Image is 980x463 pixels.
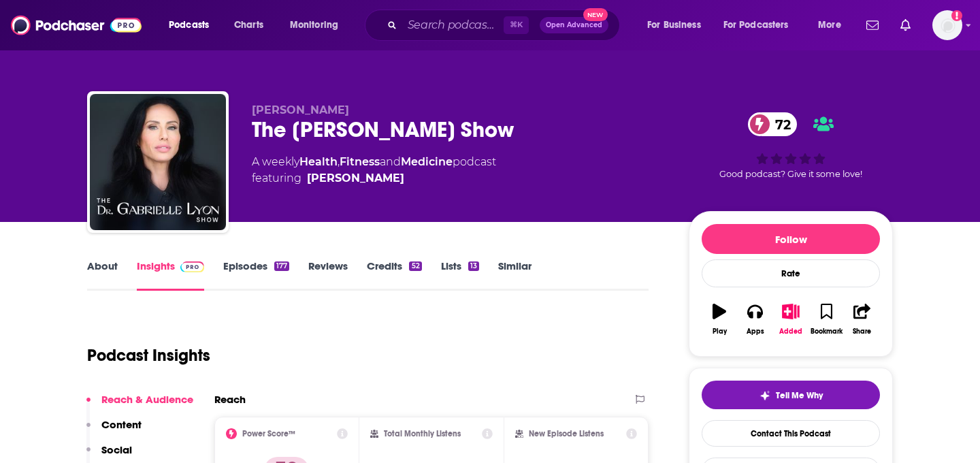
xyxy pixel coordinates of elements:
[367,259,421,291] a: Credits52
[861,14,884,37] a: Show notifications dropdown
[169,16,209,35] span: Podcasts
[932,10,962,40] button: Show profile menu
[101,443,132,456] p: Social
[546,22,602,29] span: Open Advanced
[951,10,962,21] svg: Add a profile image
[280,14,356,36] button: open menu
[529,429,604,438] h2: New Episode Listens
[299,155,338,168] a: Health
[932,10,962,40] img: User Profile
[159,14,227,36] button: open menu
[384,429,461,438] h2: Total Monthly Listens
[759,390,770,401] img: tell me why sparkle
[762,112,798,136] span: 72
[86,393,193,418] button: Reach & Audience
[441,259,479,291] a: Lists13
[713,328,727,336] div: Play
[274,261,289,271] div: 177
[340,155,380,168] a: Fitness
[87,259,118,291] a: About
[90,94,226,230] img: The Dr. Gabrielle Lyon Show
[409,261,421,271] div: 52
[242,429,295,438] h2: Power Score™
[338,155,340,168] span: ,
[137,259,204,291] a: InsightsPodchaser Pro
[401,155,453,168] a: Medicine
[214,393,246,406] h2: Reach
[719,169,862,179] span: Good podcast? Give it some love!
[773,295,808,344] button: Added
[932,10,962,40] span: Logged in as megcassidy
[702,224,880,254] button: Follow
[811,328,843,336] div: Bookmark
[101,418,142,431] p: Content
[702,295,737,344] button: Play
[583,8,608,21] span: New
[776,390,823,401] span: Tell Me Why
[86,418,142,443] button: Content
[747,328,764,336] div: Apps
[723,16,789,35] span: For Podcasters
[87,345,210,366] h1: Podcast Insights
[702,420,880,447] a: Contact This Podcast
[378,10,633,41] div: Search podcasts, credits, & more...
[101,393,193,406] p: Reach & Audience
[290,16,338,35] span: Monitoring
[504,16,529,34] span: ⌘ K
[252,103,349,116] span: [PERSON_NAME]
[402,14,504,36] input: Search podcasts, credits, & more...
[540,17,608,33] button: Open AdvancedNew
[234,16,263,35] span: Charts
[808,295,844,344] button: Bookmark
[307,170,404,187] a: Dr. Gabrielle Lyon
[468,261,479,271] div: 13
[252,170,496,187] span: featuring
[689,103,893,188] div: 72Good podcast? Give it some love!
[180,261,204,272] img: Podchaser Pro
[638,14,718,36] button: open menu
[715,14,808,36] button: open menu
[702,259,880,287] div: Rate
[225,14,272,36] a: Charts
[818,16,841,35] span: More
[737,295,772,344] button: Apps
[308,259,348,291] a: Reviews
[808,14,858,36] button: open menu
[895,14,916,37] a: Show notifications dropdown
[252,154,496,187] div: A weekly podcast
[223,259,289,291] a: Episodes177
[779,328,802,336] div: Added
[498,259,532,291] a: Similar
[647,16,701,35] span: For Business
[845,295,880,344] button: Share
[748,112,798,136] a: 72
[702,381,880,409] button: tell me why sparkleTell Me Why
[853,328,871,336] div: Share
[380,155,401,168] span: and
[11,12,142,38] img: Podchaser - Follow, Share and Rate Podcasts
